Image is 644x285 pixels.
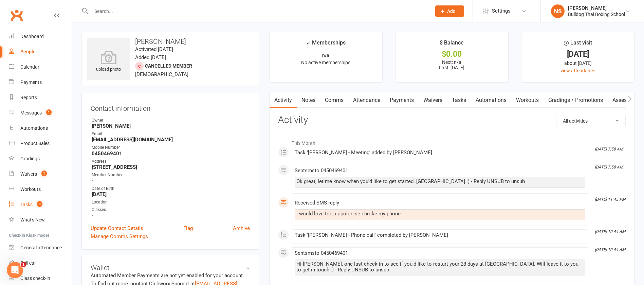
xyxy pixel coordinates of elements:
[295,250,348,256] span: Sent sms to 0450469401
[20,275,50,281] div: Class check-in
[595,165,623,170] i: [DATE] 7:58 AM
[20,156,40,161] div: Gradings
[145,63,192,69] span: Cancelled member
[9,121,72,136] a: Automations
[560,68,595,73] a: view attendance
[447,92,471,108] a: Tasks
[9,255,72,271] a: Roll call
[296,211,584,217] div: i would love too, i apologise i broke my phone
[306,40,310,46] i: ✓
[20,202,33,207] div: Tasks
[9,197,72,212] a: Tasks 8
[91,264,250,271] h3: Wallet
[511,92,544,108] a: Workouts
[295,200,585,206] div: Received SMS reply
[41,171,47,176] span: 1
[92,207,250,213] div: Classes
[92,144,250,151] div: Mobile Number
[87,51,130,73] div: upload photo
[92,164,250,170] strong: [STREET_ADDRESS]
[92,213,250,219] strong: -
[20,49,36,54] div: People
[37,201,42,207] span: 8
[528,51,628,58] div: [DATE]
[20,125,48,131] div: Automations
[92,185,250,192] div: Date of Birth
[20,34,44,39] div: Dashboard
[89,6,426,16] input: Search...
[402,59,502,70] p: Next: n/a Last: [DATE]
[92,123,250,129] strong: [PERSON_NAME]
[183,224,193,232] a: Flag
[21,262,26,267] span: 1
[92,131,250,137] div: Email
[301,60,350,65] span: No active memberships
[402,51,502,58] div: $0.00
[9,75,72,90] a: Payments
[92,172,250,178] div: Member Number
[91,224,143,232] a: Update Contact Details
[20,95,37,100] div: Reports
[295,150,585,156] div: Task '[PERSON_NAME] - Meeting' added by [PERSON_NAME]
[595,229,625,234] i: [DATE] 10:44 AM
[92,117,250,124] div: Owner
[233,224,250,232] a: Archive
[544,92,608,108] a: Gradings / Promotions
[528,59,628,67] div: about [DATE]
[9,29,72,44] a: Dashboard
[306,38,346,51] div: Memberships
[440,38,464,51] div: $ Balance
[92,150,250,157] strong: 0450469401
[92,199,250,206] div: Location
[7,262,23,278] iframe: Intercom live chat
[9,59,72,75] a: Calendar
[20,186,41,192] div: Workouts
[595,247,625,252] i: [DATE] 10:44 AM
[20,260,36,266] div: Roll call
[20,79,42,85] div: Payments
[9,90,72,105] a: Reports
[92,158,250,165] div: Address
[9,240,72,255] a: General attendance kiosk mode
[9,166,72,182] a: Waivers 1
[87,38,253,45] h3: [PERSON_NAME]
[9,212,72,228] a: What's New
[20,171,37,177] div: Waivers
[9,182,72,197] a: Workouts
[9,44,72,59] a: People
[20,245,62,250] div: General attendance
[568,5,625,11] div: [PERSON_NAME]
[492,3,511,19] span: Settings
[92,178,250,184] strong: -
[278,115,626,125] h3: Activity
[447,8,456,14] span: Add
[295,232,585,238] div: Task '[PERSON_NAME] - Phone call' completed by [PERSON_NAME]
[568,11,625,17] div: Bulldog Thai Boxing School
[348,92,385,108] a: Attendance
[20,110,42,115] div: Messages
[91,232,148,241] a: Manage Comms Settings
[564,38,592,51] div: Last visit
[295,167,348,174] span: Sent sms to 0450469401
[296,261,584,273] div: Hi [PERSON_NAME], one last check in to see if you'd like to restart your 28 days at [GEOGRAPHIC_D...
[9,151,72,166] a: Gradings
[20,217,45,222] div: What's New
[92,137,250,143] strong: [EMAIL_ADDRESS][DOMAIN_NAME]
[91,102,250,112] h3: Contact information
[435,5,464,17] button: Add
[297,92,320,108] a: Notes
[296,179,584,184] div: Ok great, let me know when you'd like to get started. [GEOGRAPHIC_DATA] :) - Reply UNSUB to unsub
[595,197,625,202] i: [DATE] 11:45 PM
[595,147,623,152] i: [DATE] 7:58 AM
[20,64,39,70] div: Calendar
[270,92,297,108] a: Activity
[8,7,25,24] a: Clubworx
[135,71,188,77] span: [DEMOGRAPHIC_DATA]
[471,92,511,108] a: Automations
[278,136,626,147] li: This Month
[385,92,419,108] a: Payments
[419,92,447,108] a: Waivers
[9,136,72,151] a: Product Sales
[135,46,173,52] time: Activated [DATE]
[322,53,329,58] strong: n/a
